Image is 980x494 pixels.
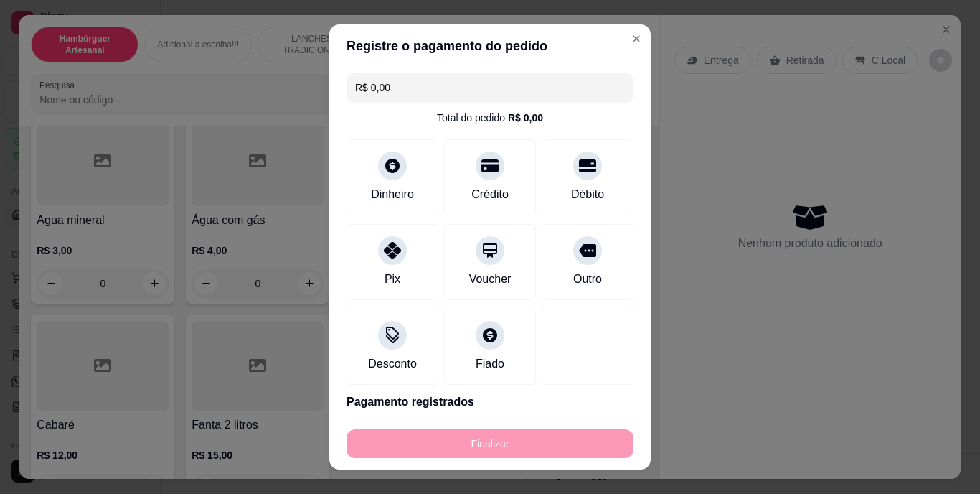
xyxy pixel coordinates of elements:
div: Pix [385,271,400,288]
input: Ex.: hambúrguer de cordeiro [355,73,625,102]
header: Registre o pagamento do pedido [329,24,651,67]
div: Débito [571,186,604,203]
div: Crédito [471,186,509,203]
div: Outro [573,271,602,288]
button: Close [625,27,648,50]
div: Voucher [469,271,512,288]
div: Fiado [476,355,504,373]
div: R$ 0,00 [508,111,543,125]
div: Total do pedido [437,111,543,125]
div: Dinheiro [371,186,414,203]
p: Pagamento registrados [347,393,633,411]
div: Desconto [368,355,417,373]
